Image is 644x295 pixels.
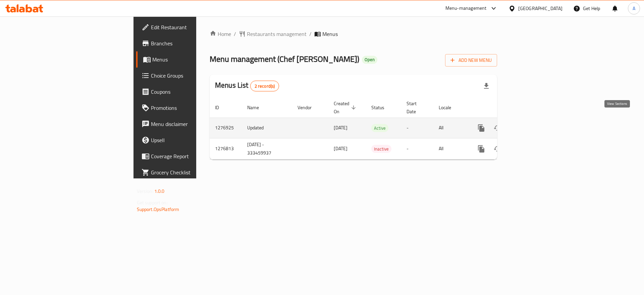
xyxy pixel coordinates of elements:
a: Grocery Checklist [136,164,241,180]
div: [GEOGRAPHIC_DATA] [518,5,562,12]
a: Upsell [136,132,241,148]
div: Inactive [371,145,391,153]
span: Locale [439,103,460,112]
span: [DATE] [334,144,347,153]
a: Choice Groups [136,68,241,84]
button: more [473,120,489,136]
span: A [633,5,635,12]
a: Coverage Report [136,148,241,164]
a: Coupons [136,84,241,100]
span: Coverage Report [151,152,236,160]
span: Menus [322,30,338,38]
button: Add New Menu [445,54,497,67]
span: Menus [152,55,236,64]
a: Support.OpsPlatform [137,205,179,214]
span: Restaurants management [247,30,307,38]
span: Add New Menu [450,56,492,65]
a: Menu disclaimer [136,116,241,132]
table: enhanced table [210,97,543,160]
span: Upsell [151,136,236,144]
span: Coupons [151,88,236,96]
a: Promotions [136,100,241,116]
a: Edit Restaurant [136,19,241,35]
button: Change Status [489,120,505,136]
span: Version: [137,187,153,196]
td: All [433,138,468,159]
span: Name [247,103,268,112]
a: Menus [136,51,241,68]
nav: breadcrumb [210,30,497,38]
button: Change Status [489,141,505,157]
td: - [401,118,433,138]
th: Actions [468,97,543,118]
span: 1.0.0 [154,187,165,196]
li: / [309,30,312,38]
td: - [401,138,433,159]
span: Active [371,124,388,132]
span: Status [371,103,393,112]
div: Total records count [250,81,279,91]
span: Menu disclaimer [151,120,236,128]
h2: Menus List [215,80,279,91]
span: Promotions [151,104,236,112]
div: Menu-management [445,4,487,12]
span: 2 record(s) [251,83,279,89]
span: Open [362,57,377,62]
span: Menu management ( Chef [PERSON_NAME] ) [210,51,359,67]
span: [DATE] [334,123,347,132]
span: Start Date [407,99,425,116]
span: Vendor [298,103,320,112]
a: Branches [136,35,241,51]
span: Get support on: [137,198,168,207]
span: Branches [151,39,236,47]
span: Edit Restaurant [151,23,236,31]
a: Restaurants management [239,30,307,38]
button: more [473,141,489,157]
div: Export file [478,78,494,94]
span: Inactive [371,145,391,153]
td: All [433,118,468,138]
div: Open [362,56,377,64]
span: Choice Groups [151,72,236,80]
span: Created On [334,99,358,116]
span: Grocery Checklist [151,168,236,176]
td: Updated [242,118,292,138]
td: [DATE] - 333459937 [242,138,292,159]
span: ID [215,103,228,112]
